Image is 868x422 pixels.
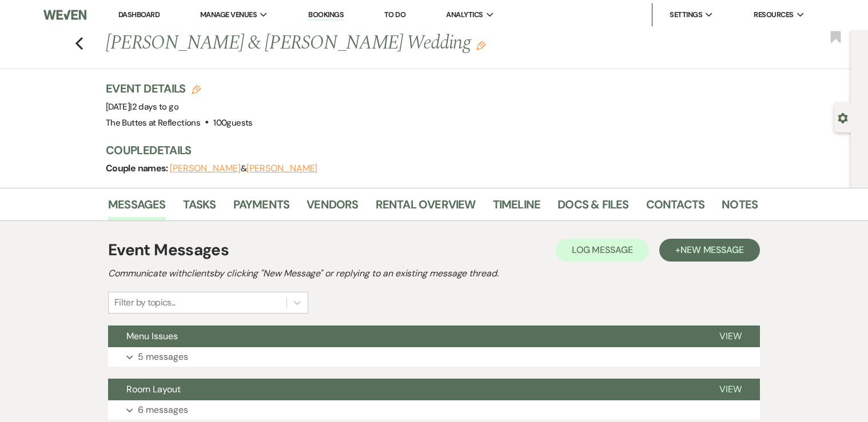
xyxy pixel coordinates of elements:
a: Dashboard [118,10,160,19]
span: Analytics [446,9,483,21]
h3: Event Details [106,81,253,97]
span: New Message [680,244,744,256]
a: Docs & Files [558,195,628,220]
a: Timeline [493,195,541,220]
a: Notes [722,195,758,220]
a: Bookings [308,10,344,21]
a: To Do [384,10,405,19]
span: Menu Issues [126,330,178,342]
span: [DATE] [106,101,178,112]
img: Weven Logo [43,3,86,27]
a: Vendors [306,195,358,220]
button: View [701,379,760,400]
a: Payments [233,195,290,220]
p: 6 messages [138,403,188,417]
button: 6 messages [108,400,760,420]
a: Messages [108,195,166,220]
span: Settings [670,9,702,21]
button: [PERSON_NAME] [246,164,317,173]
button: Menu Issues [108,325,701,347]
button: Open lead details [838,112,848,123]
span: & [170,163,317,174]
a: Rental Overview [376,195,476,220]
h2: Communicate with clients by clicking "New Message" or replying to an existing message thread. [108,267,760,280]
div: Filter by topics... [114,296,176,310]
button: Log Message [556,239,649,262]
button: View [701,325,760,347]
h1: Event Messages [108,238,229,262]
button: Room Layout [108,379,701,400]
span: 100 guests [213,117,252,128]
a: Tasks [183,195,216,220]
h3: Couple Details [106,142,746,158]
span: 2 days to go [132,101,178,112]
span: View [719,330,742,342]
a: Contacts [646,195,705,220]
span: View [719,383,742,395]
span: Room Layout [126,383,181,395]
button: Edit [476,40,485,50]
p: 5 messages [138,349,188,364]
button: +New Message [659,239,760,262]
button: 5 messages [108,347,760,367]
span: | [130,101,178,112]
h1: [PERSON_NAME] & [PERSON_NAME] Wedding [106,30,618,57]
button: [PERSON_NAME] [170,164,241,173]
span: Resources [754,9,793,21]
span: Log Message [572,244,633,256]
span: Manage Venues [200,9,257,21]
span: The Buttes at Reflections [106,117,200,128]
span: Couple names: [106,162,170,174]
